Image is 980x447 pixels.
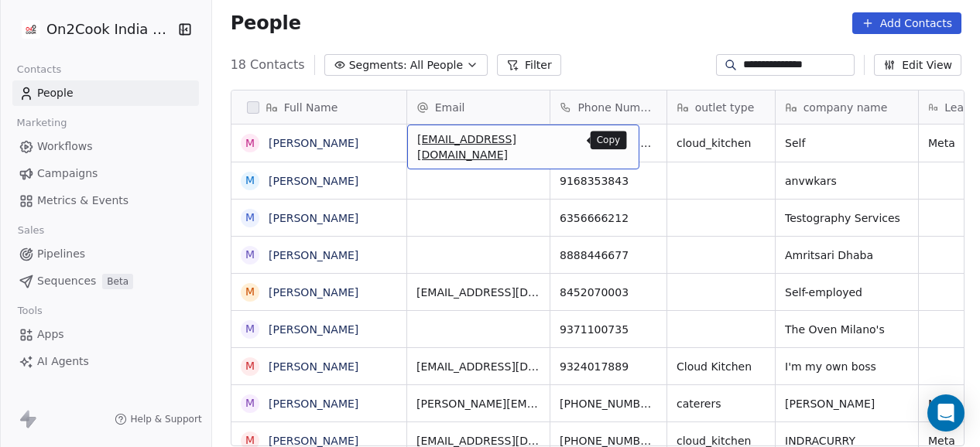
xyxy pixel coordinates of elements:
[245,210,255,226] div: M
[37,165,98,182] span: Campaigns
[560,247,657,263] span: 8888446677
[269,212,358,224] a: [PERSON_NAME]
[677,135,766,151] span: cloud_kitchen
[245,247,255,263] div: M
[245,358,255,374] div: M
[269,323,358,336] a: [PERSON_NAME]
[245,172,255,189] div: M
[785,285,909,300] span: Self-employed
[269,398,358,410] a: [PERSON_NAME]
[19,16,167,43] button: On2Cook India Pvt. Ltd.
[12,349,199,374] a: AI Agents
[785,210,909,226] span: Testography Services
[284,100,338,115] span: Full Name
[550,90,666,124] div: Phone Number
[231,90,406,124] div: Full Name
[560,322,657,337] span: 9371100735
[37,273,96,289] span: Sequences
[269,249,358,261] a: [PERSON_NAME]
[785,173,909,189] span: anvwkars
[22,20,40,39] img: on2cook%20logo-04%20copy.jpg
[46,19,174,39] span: On2Cook India Pvt. Ltd.
[269,137,358,149] a: [PERSON_NAME]
[12,322,199,347] a: Apps
[776,90,918,124] div: company name
[245,284,255,300] div: M
[597,134,621,146] p: Copy
[269,360,358,373] a: [PERSON_NAME]
[416,396,540,411] span: [PERSON_NAME][EMAIL_ADDRESS][PERSON_NAME][DOMAIN_NAME]
[245,395,255,411] div: M
[560,285,657,300] span: 8452070003
[785,359,909,374] span: I'm my own boss
[115,413,201,425] a: Help & Support
[102,274,133,289] span: Beta
[37,138,93,155] span: Workflows
[231,125,407,447] div: grid
[560,135,657,151] span: [PHONE_NUMBER]
[677,359,766,374] span: Cloud Kitchen
[130,413,201,425] span: Help & Support
[560,173,657,189] span: 9168353843
[12,241,199,267] a: Pipelines
[497,54,561,76] button: Filter
[407,90,550,124] div: Email
[12,80,199,106] a: People
[416,285,540,300] span: [EMAIL_ADDRESS][DOMAIN_NAME]
[410,57,463,73] span: All People
[560,359,657,374] span: 9324017889
[852,12,961,34] button: Add Contacts
[11,299,49,322] span: Tools
[269,175,358,187] a: [PERSON_NAME]
[560,396,657,411] span: [PHONE_NUMBER]
[12,188,199,213] a: Metrics & Events
[245,135,255,152] div: M
[231,56,305,74] span: 18 Contacts
[874,54,961,76] button: Edit View
[435,100,465,115] span: Email
[785,135,909,151] span: Self
[37,193,128,209] span: Metrics & Events
[37,85,74,101] span: People
[804,100,888,115] span: company name
[10,58,68,81] span: Contacts
[577,100,656,115] span: Phone Number
[417,131,601,162] span: [EMAIL_ADDRESS][DOMAIN_NAME]
[695,100,755,115] span: outlet type
[927,394,965,432] div: Open Intercom Messenger
[269,286,358,299] a: [PERSON_NAME]
[37,246,85,262] span: Pipelines
[785,322,909,337] span: The Oven Milano's
[37,326,64,343] span: Apps
[10,111,74,135] span: Marketing
[560,210,657,226] span: 6356666212
[12,268,199,294] a: SequencesBeta
[11,219,51,242] span: Sales
[349,57,407,73] span: Segments:
[667,90,775,124] div: outlet type
[231,12,301,35] span: People
[785,396,909,411] span: [PERSON_NAME]
[677,396,766,411] span: caterers
[416,359,540,374] span: [EMAIL_ADDRESS][DOMAIN_NAME]
[245,321,255,337] div: M
[37,353,89,370] span: AI Agents
[12,161,199,186] a: Campaigns
[269,435,358,447] a: [PERSON_NAME]
[785,247,909,263] span: Amritsari Dhaba
[12,134,199,159] a: Workflows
